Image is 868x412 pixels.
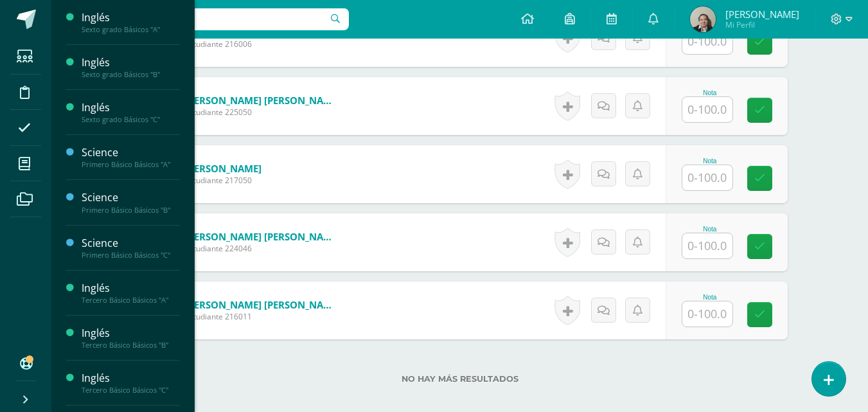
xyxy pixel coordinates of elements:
input: 0-100.0 [682,97,732,122]
a: InglésSexto grado Básicos "A" [82,10,179,34]
span: Estudiante 216006 [185,39,339,49]
div: Nota [682,294,738,301]
input: 0-100.0 [682,301,732,327]
input: 0-100.0 [682,165,732,190]
a: InglésTercero Básico Básicos "C" [82,371,179,395]
div: Tercero Básico Básicos "C" [82,386,179,395]
div: Science [82,236,179,251]
label: No hay más resultados [132,374,788,384]
div: Inglés [82,326,179,341]
a: InglésSexto grado Básicos "B" [82,55,179,79]
div: Primero Básico Básicos "A" [82,160,179,169]
div: Inglés [82,100,179,115]
div: Inglés [82,10,179,25]
div: Sexto grado Básicos "A" [82,25,179,34]
img: 4244ecfc47b4b620a2f8602b2e1965e1.png [690,6,716,32]
a: InglésTercero Básico Básicos "B" [82,326,179,350]
span: Mi Perfil [725,19,799,30]
div: Primero Básico Básicos "C" [82,251,179,260]
div: Inglés [82,371,179,386]
div: Sexto grado Básicos "B" [82,70,179,79]
div: Science [82,190,179,205]
div: Sexto grado Básicos "C" [82,115,179,124]
div: Inglés [82,55,179,70]
span: Estudiante 216011 [185,311,339,322]
input: 0-100.0 [682,29,732,54]
a: InglésTercero Básico Básicos "A" [82,281,179,305]
div: Primero Básico Básicos "B" [82,206,179,215]
span: [PERSON_NAME] [725,8,799,21]
a: [PERSON_NAME] [185,162,261,175]
div: Nota [682,89,738,96]
div: Science [82,145,179,160]
a: [PERSON_NAME] [PERSON_NAME] [185,94,339,107]
span: Estudiante 224046 [185,243,339,254]
a: [PERSON_NAME] [PERSON_NAME] [185,298,339,311]
div: Nota [682,157,738,165]
div: Tercero Básico Básicos "B" [82,341,179,350]
div: Tercero Básico Básicos "A" [82,296,179,305]
input: 0-100.0 [682,233,732,258]
span: Estudiante 217050 [185,175,261,186]
input: Busca un usuario... [60,8,349,30]
div: Inglés [82,281,179,296]
a: SciencePrimero Básico Básicos "C" [82,236,179,260]
span: Estudiante 225050 [185,107,339,118]
a: SciencePrimero Básico Básicos "A" [82,145,179,169]
a: [PERSON_NAME] [PERSON_NAME] [185,230,339,243]
div: Nota [682,226,738,233]
a: InglésSexto grado Básicos "C" [82,100,179,124]
a: SciencePrimero Básico Básicos "B" [82,190,179,214]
